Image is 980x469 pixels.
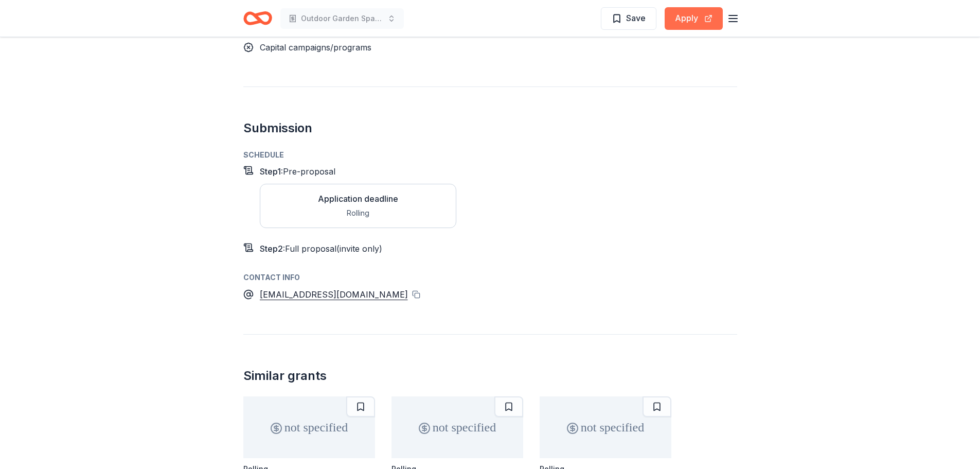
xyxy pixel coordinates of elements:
span: Step 2 : [260,244,285,254]
a: [EMAIL_ADDRESS][DOMAIN_NAME] [260,288,408,301]
div: Schedule [243,149,737,161]
span: Pre-proposal [283,166,335,177]
div: not specified [391,396,523,458]
span: Step 1 : [260,166,283,177]
span: Save [626,11,646,25]
div: Rolling [318,207,398,219]
div: Similar grants [243,368,327,384]
span: Full proposal (invite only) [285,244,382,254]
button: Save [601,7,656,30]
div: not specified [243,396,375,458]
button: Apply [665,7,723,30]
div: not specified [540,396,671,458]
div: Application deadline [318,193,398,205]
div: Contact info [243,271,737,284]
button: Outdoor Garden Space [280,8,404,29]
span: Outdoor Garden Space [301,12,383,25]
a: Home [243,6,272,30]
span: Capital campaigns/programs [260,42,371,53]
h2: Submission [243,120,737,136]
